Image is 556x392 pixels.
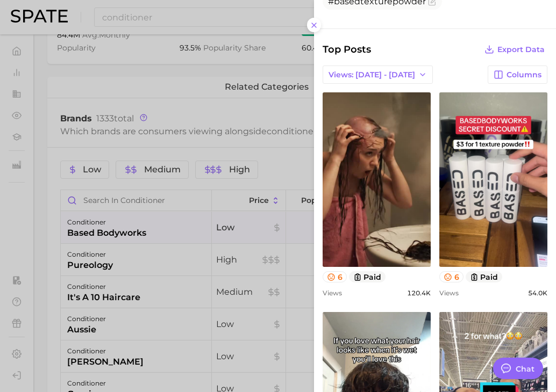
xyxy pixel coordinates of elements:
span: Top Posts [323,42,371,57]
span: 54.0k [528,289,547,297]
button: Views: [DATE] - [DATE] [323,66,433,84]
button: 6 [439,271,464,282]
span: Export Data [497,45,545,54]
button: Export Data [482,42,547,57]
span: Views [323,289,342,297]
span: 120.4k [407,289,431,297]
button: 6 [323,271,347,282]
span: Views: [DATE] - [DATE] [329,70,415,79]
button: paid [466,271,503,282]
span: Columns [507,70,541,79]
button: paid [349,271,386,282]
span: Views [439,289,459,297]
button: Columns [488,66,547,84]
